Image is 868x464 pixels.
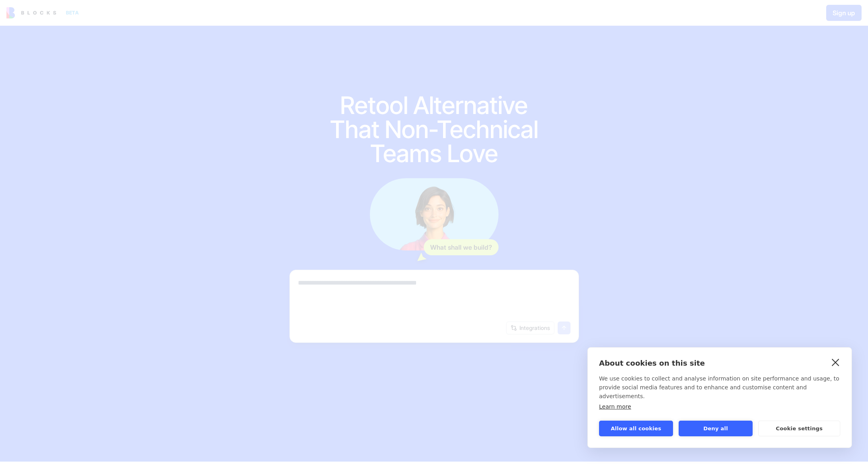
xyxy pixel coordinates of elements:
[599,421,673,436] button: Allow all cookies
[599,359,705,367] strong: About cookies on this site
[758,421,840,436] button: Cookie settings
[599,403,631,410] a: Learn more
[599,374,840,401] p: We use cookies to collect and analyse information on site performance and usage, to provide socia...
[679,421,753,436] button: Deny all
[829,356,842,368] a: close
